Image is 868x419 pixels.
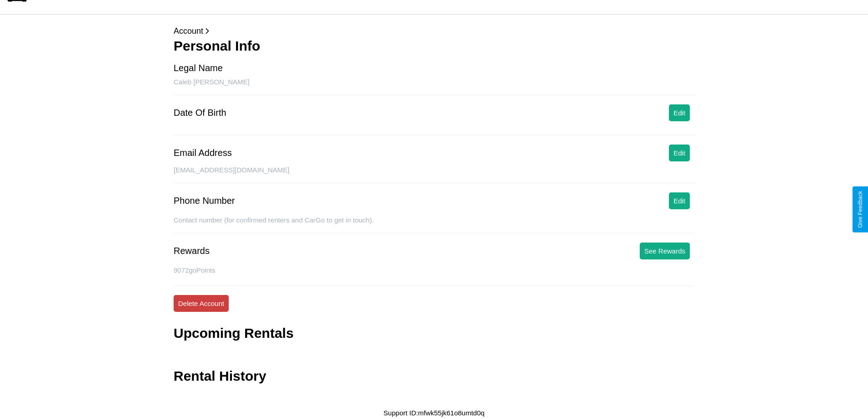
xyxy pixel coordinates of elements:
div: Email Address [174,148,232,158]
h3: Upcoming Rentals [174,326,293,341]
button: Edit [669,104,690,121]
div: Phone Number [174,196,235,206]
div: Legal Name [174,63,223,73]
p: 9072 goPoints [174,264,694,276]
div: Date Of Birth [174,108,226,118]
h3: Personal Info [174,38,694,54]
div: Contact number (for confirmed renters and CarGo to get in touch). [174,216,694,233]
button: Delete Account [174,295,229,312]
button: Edit [669,145,690,161]
div: Rewards [174,246,210,256]
div: Give Feedback [857,191,863,228]
button: Edit [669,192,690,209]
h3: Rental History [174,368,266,384]
div: Caleb [PERSON_NAME] [174,78,694,95]
p: Support ID: mfwk55jk61o8umtd0q [384,407,485,419]
div: [EMAIL_ADDRESS][DOMAIN_NAME] [174,166,694,183]
button: See Rewards [640,243,690,259]
p: Account [174,24,694,38]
